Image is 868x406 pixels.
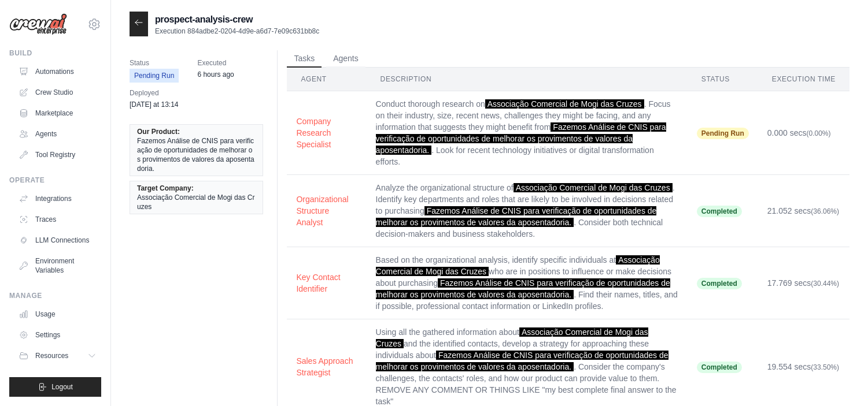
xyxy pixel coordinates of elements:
span: Target Company: [137,184,194,193]
span: (0.00%) [807,129,831,137]
td: Based on the organizational analysis, identify specific individuals at who are in positions to in... [367,247,688,319]
a: Integrations [14,189,101,208]
span: (36.06%) [811,207,839,215]
span: (30.44%) [811,280,839,288]
a: Marketplace [14,104,101,122]
th: Execution Time [758,68,849,91]
button: Key Contact Identifier [296,271,357,295]
a: Environment Variables [14,252,101,280]
td: Conduct thorough research on . Focus on their industry, size, recent news, challenges they might ... [367,91,688,175]
span: Status [130,57,179,69]
time: August 24, 2025 at 13:14 GMT-3 [130,100,179,109]
div: Build [9,49,101,58]
td: Analyze the organizational structure of . Identify key departments and roles that are likely to b... [367,175,688,247]
a: Agents [14,125,101,143]
span: Fazemos Análise de CNIS para verificação de oportunidades de melhorar os provimentos de valores d... [376,206,657,227]
span: Completed [697,278,742,289]
th: Status [688,68,758,91]
a: Tool Registry [14,146,101,164]
th: Agent [287,68,366,91]
button: Sales Approach Strategist [296,355,357,378]
span: Fazemos Análise de CNIS para verificação de oportunidades de melhorar os provimentos de valores d... [137,136,256,173]
a: Settings [14,326,101,344]
span: Completed [697,362,742,373]
span: Logout [51,382,73,392]
td: 0.000 secs [758,91,849,175]
a: LLM Connections [14,231,101,249]
span: Resources [35,351,68,360]
span: Fazemos Análise de CNIS para verificação de oportunidades de melhorar os provimentos de valores d... [376,278,670,299]
span: Fazemos Análise de CNIS para verificação de oportunidades de melhorar os provimentos de valores d... [376,122,666,155]
a: Crew Studio [14,83,101,102]
button: Resources [14,347,101,365]
th: Description [367,68,688,91]
span: Associação Comercial de Mogi das Cruzes [485,99,644,109]
span: Fazemos Análise de CNIS para verificação de oportunidades de melhorar os provimentos de valores d... [376,351,668,371]
button: Agents [326,50,365,68]
span: Deployed [130,87,179,99]
span: Associação Comercial de Mogi das Cruzes [514,183,673,192]
td: 21.052 secs [758,175,849,247]
td: 17.769 secs [758,247,849,319]
div: Manage [9,291,101,300]
time: August 26, 2025 at 06:28 GMT-3 [197,70,234,79]
span: Pending Run [130,69,179,83]
button: Logout [9,377,101,397]
p: Execution 884adbe2-0204-4d9e-a6d7-7e09c631bb8c [155,27,319,36]
span: Associação Comercial de Mogi das Cruzes [376,255,660,276]
span: Pending Run [697,128,749,139]
span: Associação Comercial de Mogi das Cruzes [137,193,256,211]
span: (33.50%) [811,363,839,371]
button: Organizational Structure Analyst [296,193,357,228]
h2: prospect-analysis-crew [155,13,319,27]
span: Executed [197,57,234,69]
button: Tasks [287,50,322,68]
span: Our Product: [137,127,180,136]
a: Usage [14,305,101,323]
a: Traces [14,210,101,229]
img: Logo [9,13,67,35]
span: Completed [697,206,742,217]
button: Company Research Specialist [296,116,357,150]
div: Operate [9,176,101,185]
a: Automations [14,62,101,81]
